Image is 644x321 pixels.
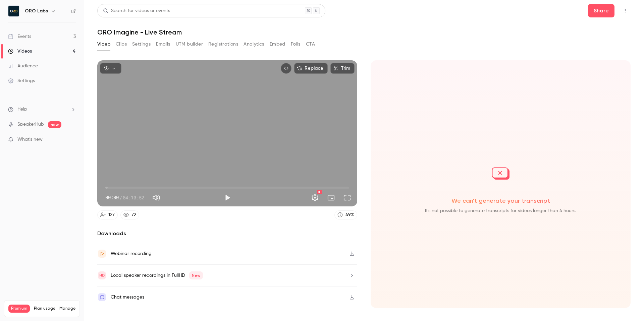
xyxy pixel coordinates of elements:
[294,63,328,74] button: Replace
[244,39,264,50] button: Analytics
[103,7,170,14] div: Search for videos or events
[123,194,144,201] span: 04:10:52
[306,39,315,50] button: CTA
[8,106,76,113] li: help-dropdown-opener
[156,39,170,50] button: Emails
[376,207,625,214] span: It's not possible to generate transcripts for videos longer than 4 hours.
[111,250,152,258] div: Webinar recording
[25,8,48,14] h6: ORO Labs
[317,190,322,194] div: HD
[8,305,30,313] span: Premium
[208,39,238,50] button: Registrations
[120,210,139,219] a: 72
[308,191,322,204] button: Settings
[105,194,119,201] span: 00:00
[8,48,32,55] div: Videos
[340,191,354,204] button: Full screen
[108,211,115,218] div: 127
[281,63,291,74] button: Embed video
[17,121,44,128] a: SpeakerHub
[620,5,631,16] button: Top Bar Actions
[34,306,55,311] span: Plan usage
[588,4,614,17] button: Share
[68,137,76,143] iframe: Noticeable Trigger
[8,77,35,84] div: Settings
[221,191,234,204] button: Play
[8,6,19,16] img: ORO Labs
[270,39,285,50] button: Embed
[105,194,144,201] div: 00:00
[345,211,354,218] div: 49 %
[17,106,27,113] span: Help
[119,194,122,201] span: /
[97,230,357,238] h2: Downloads
[97,210,118,219] a: 127
[132,39,151,50] button: Settings
[150,191,163,204] button: Mute
[8,63,38,69] div: Audience
[97,28,631,36] h1: ORO Imagine - Live Stream
[48,121,61,128] span: new
[97,39,110,50] button: Video
[189,271,203,279] span: New
[334,210,357,219] a: 49%
[330,63,355,74] button: Trim
[8,33,31,40] div: Events
[131,211,136,218] div: 72
[324,191,338,204] button: Turn on miniplayer
[116,39,127,50] button: Clips
[376,197,625,205] span: We can't generate your transcript
[111,293,144,301] div: Chat messages
[59,306,75,311] a: Manage
[17,136,43,143] span: What's new
[291,39,301,50] button: Polls
[111,271,203,279] div: Local speaker recordings in FullHD
[176,39,203,50] button: UTM builder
